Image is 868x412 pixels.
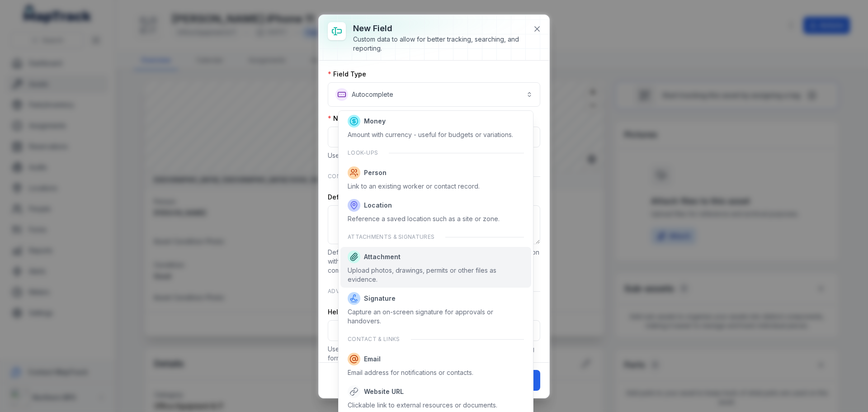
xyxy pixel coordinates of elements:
[364,294,396,303] span: Signature
[340,330,531,348] div: Contact & links
[348,368,473,377] div: Email address for notifications or contacts.
[348,182,480,191] div: Link to an existing worker or contact record.
[340,228,531,246] div: Attachments & signatures
[348,130,513,139] div: Amount with currency - useful for budgets or variations.
[348,266,524,284] div: Upload photos, drawings, permits or other files as evidence.
[328,82,540,107] button: Autocomplete
[364,168,387,177] span: Person
[364,201,392,210] span: Location
[364,355,381,364] span: Email
[364,387,404,396] span: Website URL
[348,401,497,410] div: Clickable link to external resources or documents.
[364,252,401,261] span: Attachment
[348,214,500,223] div: Reference a saved location such as a site or zone.
[364,117,386,126] span: Money
[348,308,524,326] div: Capture an on-screen signature for approvals or handovers.
[340,144,531,162] div: Look-ups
